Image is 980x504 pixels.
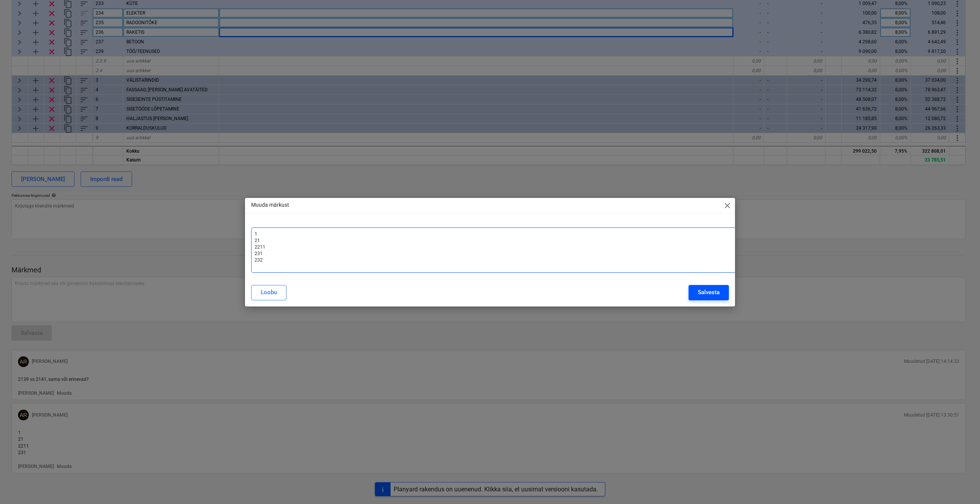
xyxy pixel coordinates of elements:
span: 2211 [255,244,265,250]
p: Muuda märkust [251,201,289,209]
span: close [723,201,732,210]
span: 231 [255,251,263,256]
span: 21 [255,238,260,243]
div: Salvesta [698,287,720,297]
button: Loobu [251,285,286,300]
span: 1 [255,231,257,237]
div: Loobu [261,287,277,297]
button: Salvesta [689,285,729,300]
span: 232 [255,257,263,263]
